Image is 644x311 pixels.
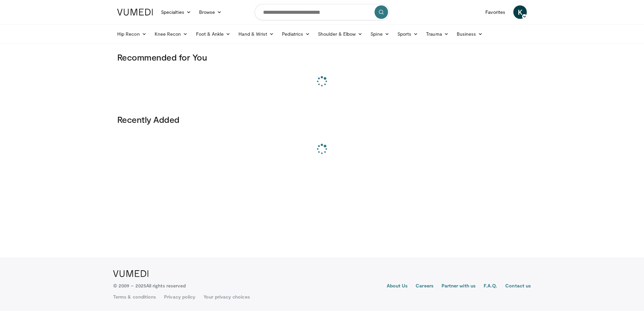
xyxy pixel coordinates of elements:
a: F.A.Q. [484,282,497,290]
img: VuMedi Logo [113,270,149,277]
a: Shoulder & Elbow [314,27,366,41]
a: Trauma [422,27,453,41]
a: Privacy policy [164,293,195,300]
a: Browse [195,5,226,19]
a: Foot & Ankle [192,27,235,41]
a: Pediatrics [278,27,314,41]
img: VuMedi Logo [117,9,153,15]
a: Specialties [157,5,195,19]
h3: Recently Added [117,114,527,125]
a: Hand & Wrist [234,27,278,41]
a: K [513,5,527,19]
a: About Us [387,282,408,290]
a: Sports [393,27,422,41]
a: Partner with us [442,282,476,290]
a: Careers [416,282,433,290]
input: Search topics, interventions [255,4,389,20]
p: © 2009 – 2025 [113,282,186,289]
span: All rights reserved [146,283,186,288]
a: Hip Recon [113,27,151,41]
a: Business [453,27,487,41]
a: Favorites [481,5,509,19]
a: Terms & conditions [113,293,156,300]
a: Spine [366,27,393,41]
h3: Recommended for You [117,52,527,63]
a: Knee Recon [151,27,192,41]
a: Your privacy choices [203,293,250,300]
a: Contact us [505,282,531,290]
